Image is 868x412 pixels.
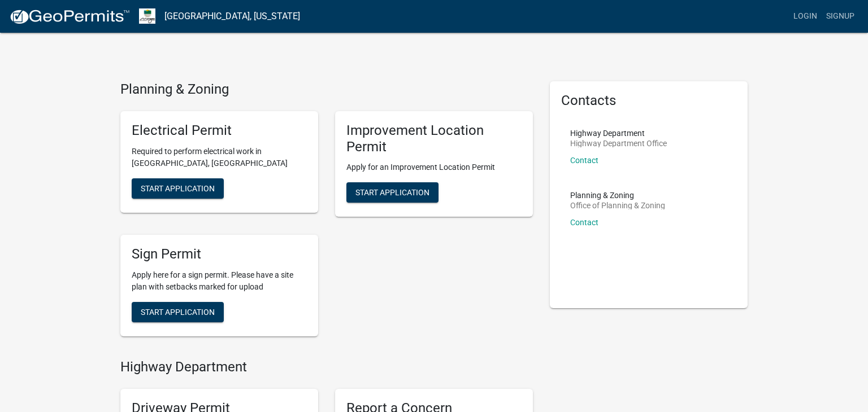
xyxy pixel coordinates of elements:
span: Start Application [141,183,215,192]
span: Start Application [141,308,215,317]
a: Signup [822,6,859,27]
p: Planning & Zoning [570,191,665,199]
p: Apply for an Improvement Location Permit [346,161,522,173]
button: Start Application [132,302,224,322]
a: Contact [570,218,598,227]
a: Contact [570,156,598,165]
p: Highway Department Office [570,139,667,147]
h5: Contacts [561,93,736,109]
img: Morgan County, Indiana [139,8,155,24]
h5: Improvement Location Permit [346,122,522,155]
h4: Planning & Zoning [120,81,533,98]
h5: Sign Permit [132,246,307,262]
button: Start Application [132,178,224,199]
p: Required to perform electrical work in [GEOGRAPHIC_DATA], [GEOGRAPHIC_DATA] [132,146,307,169]
p: Apply here for a sign permit. Please have a site plan with setbacks marked for upload [132,269,307,293]
p: Highway Department [570,129,667,137]
p: Office of Planning & Zoning [570,201,665,209]
a: [GEOGRAPHIC_DATA], [US_STATE] [164,7,300,26]
button: Start Application [346,182,439,203]
h4: Highway Department [120,359,533,375]
h5: Electrical Permit [132,122,307,139]
span: Start Application [355,188,429,197]
a: Login [789,6,822,27]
